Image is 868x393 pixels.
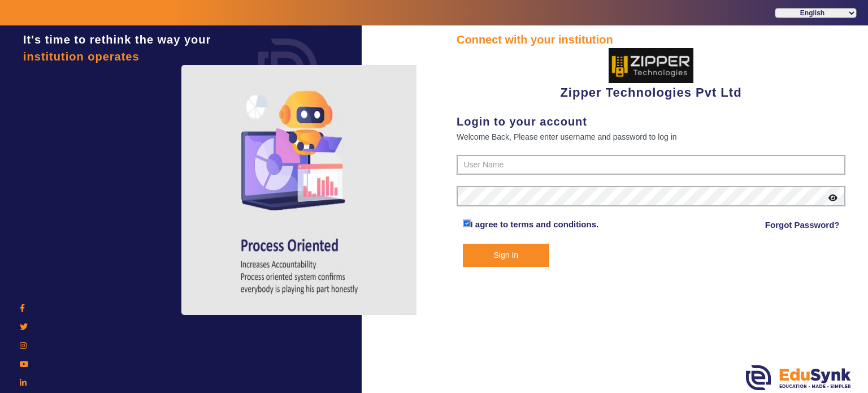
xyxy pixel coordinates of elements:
[245,25,330,110] img: login.png
[181,65,419,315] img: login4.png
[746,365,851,390] img: edusynk.png
[23,50,140,63] span: institution operates
[463,244,550,267] button: Sign In
[457,31,845,48] div: Connect with your institution
[23,33,211,46] span: It's time to rethink the way your
[457,113,845,130] div: Login to your account
[457,48,845,102] div: Zipper Technologies Pvt Ltd
[471,219,599,229] a: I agree to terms and conditions.
[457,155,845,175] input: User Name
[765,218,840,232] a: Forgot Password?
[457,130,845,144] div: Welcome Back, Please enter username and password to log in
[609,48,693,83] img: 36227e3f-cbf6-4043-b8fc-b5c5f2957d0a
